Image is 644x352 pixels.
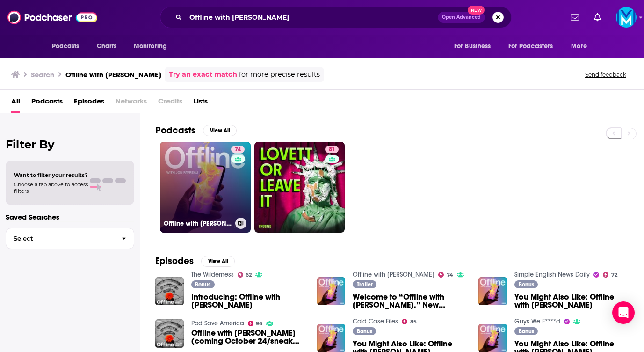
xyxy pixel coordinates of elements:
[169,69,237,80] a: Try an exact match
[514,271,590,279] a: Simple English News Daily
[155,125,237,136] a: PodcastsView All
[353,271,434,279] a: Offline with Jon Favreau
[612,301,635,324] div: Open Intercom Messenger
[191,329,306,345] a: Offline with Jon Favreau (coming October 24/sneak peek)
[7,8,97,26] img: Podchaser - Follow, Share and Rate Podcasts
[353,317,398,325] a: Cold Case Files
[31,94,63,113] a: Podcasts
[116,94,147,113] span: Networks
[238,272,252,278] a: 62
[6,213,134,221] p: Saved Searches
[616,7,637,28] span: Logged in as katepacholek
[514,293,629,309] a: You Might Also Like: Offline with Jon Favreau
[194,94,208,113] a: Lists
[74,94,104,113] a: Episodes
[564,37,599,55] button: open menu
[317,277,346,306] img: Welcome to “Offline with Jon Favreau.” New episodes March 6.
[45,37,92,55] button: open menu
[468,6,485,15] span: New
[357,329,372,334] span: Bonus
[402,319,417,324] a: 85
[582,71,629,79] button: Send feedback
[97,40,117,53] span: Charts
[155,255,194,267] h2: Episodes
[191,329,306,345] span: Offline with [PERSON_NAME] (coming October 24/sneak peek)
[246,273,252,277] span: 62
[160,7,512,28] div: Search podcasts, credits, & more...
[155,319,184,348] img: Offline with Jon Favreau (coming October 24/sneak peek)
[6,138,134,151] h2: Filter By
[514,293,629,309] span: You Might Also Like: Offline with [PERSON_NAME]
[231,146,245,153] a: 74
[616,7,637,28] button: Show profile menu
[127,37,179,55] button: open menu
[91,37,123,55] a: Charts
[186,10,438,25] input: Search podcasts, credits, & more...
[353,293,467,309] a: Welcome to “Offline with Jon Favreau.” New episodes March 6.
[191,271,234,279] a: The Wilderness
[191,293,306,309] a: Introducing: Offline with Jon Favreau
[438,272,453,278] a: 74
[155,277,184,306] img: Introducing: Offline with Jon Favreau
[191,293,306,309] span: Introducing: Offline with [PERSON_NAME]
[325,146,339,153] a: 81
[14,181,88,194] span: Choose a tab above to access filters.
[203,125,237,136] button: View All
[454,40,491,53] span: For Business
[567,9,583,25] a: Show notifications dropdown
[329,145,335,154] span: 81
[158,94,182,113] span: Credits
[254,142,345,233] a: 81
[519,282,534,287] span: Bonus
[52,40,80,53] span: Podcasts
[590,9,605,25] a: Show notifications dropdown
[447,273,453,277] span: 74
[508,40,553,53] span: For Podcasters
[14,172,88,178] span: Want to filter your results?
[442,15,481,20] span: Open Advanced
[201,256,235,267] button: View All
[353,293,467,309] span: Welcome to “Offline with [PERSON_NAME].” New episodes [DATE].
[603,272,617,278] a: 72
[11,94,20,113] a: All
[478,277,507,306] img: You Might Also Like: Offline with Jon Favreau
[164,220,232,227] h3: Offline with [PERSON_NAME]
[155,255,235,267] a: EpisodesView All
[438,12,485,23] button: Open AdvancedNew
[357,282,373,287] span: Trailer
[410,320,417,324] span: 85
[191,319,244,327] a: Pod Save America
[235,145,241,154] span: 74
[239,69,320,80] span: for more precise results
[448,37,503,55] button: open menu
[155,125,195,136] h2: Podcasts
[256,322,262,326] span: 96
[502,37,567,55] button: open menu
[616,7,637,28] img: User Profile
[195,282,210,287] span: Bonus
[571,40,587,53] span: More
[65,70,161,79] h3: Offline with [PERSON_NAME]
[160,142,251,233] a: 74Offline with [PERSON_NAME]
[519,329,534,334] span: Bonus
[611,273,617,277] span: 72
[6,228,134,249] button: Select
[248,321,263,326] a: 96
[6,235,114,242] span: Select
[31,70,54,79] h3: Search
[134,40,167,53] span: Monitoring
